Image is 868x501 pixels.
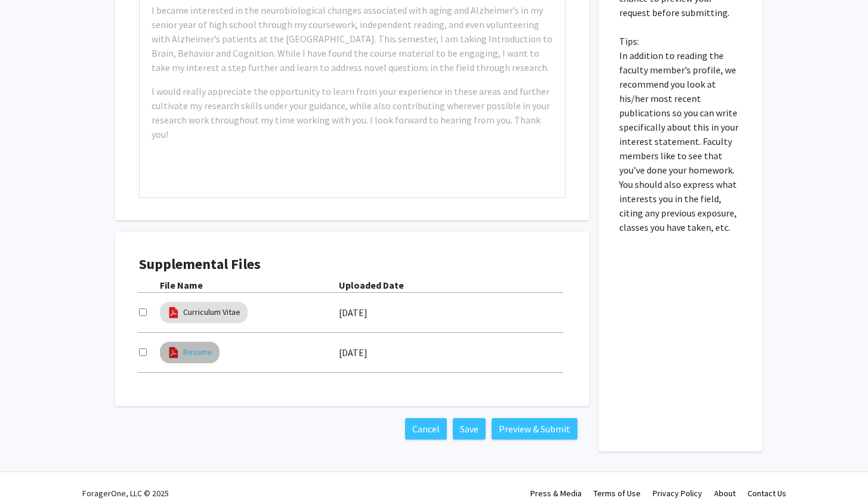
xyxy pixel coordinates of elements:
a: Press & Media [530,488,582,499]
a: Curriculum Vitae [183,306,240,318]
a: Contact Us [747,488,786,499]
img: pdf_icon.png [167,346,180,359]
button: Cancel [405,418,447,440]
p: I became interested in the neurobiological changes associated with aging and Alzheimer’s in my se... [152,3,553,75]
p: I would really appreciate the opportunity to learn from your experience in these areas and furthe... [152,84,553,141]
label: [DATE] [339,302,367,323]
b: File Name [160,279,203,291]
button: Save [453,418,486,440]
iframe: Chat [9,447,51,492]
b: Uploaded Date [339,279,404,291]
label: [DATE] [339,342,367,363]
button: Preview & Submit [492,418,577,440]
img: pdf_icon.png [167,306,180,319]
a: Privacy Policy [653,488,702,499]
a: Resume [183,346,212,358]
a: Terms of Use [594,488,641,499]
h4: Supplemental Files [139,256,566,273]
a: About [714,488,736,499]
